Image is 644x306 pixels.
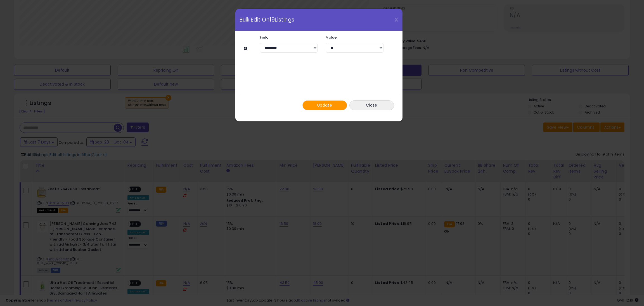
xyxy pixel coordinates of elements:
[256,36,322,39] label: Field
[317,102,332,108] span: Update
[240,17,294,22] span: Bulk Edit On 19 Listings
[322,36,388,39] label: Value
[349,100,394,110] button: Close
[394,16,398,23] span: X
